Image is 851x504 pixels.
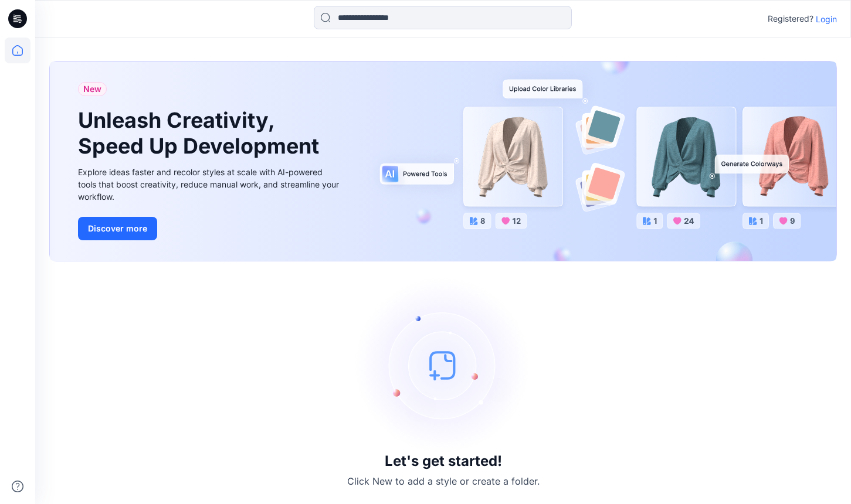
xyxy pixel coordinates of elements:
[78,217,342,240] a: Discover more
[78,217,157,240] button: Discover more
[816,13,837,25] p: Login
[83,82,101,96] span: New
[78,108,324,158] h1: Unleash Creativity, Speed Up Development
[347,474,540,488] p: Click New to add a style or create a folder.
[78,166,342,203] div: Explore ideas faster and recolor styles at scale with AI-powered tools that boost creativity, red...
[355,277,531,453] img: empty-state-image.svg
[385,453,502,469] h3: Let's get started!
[768,12,813,26] p: Registered?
